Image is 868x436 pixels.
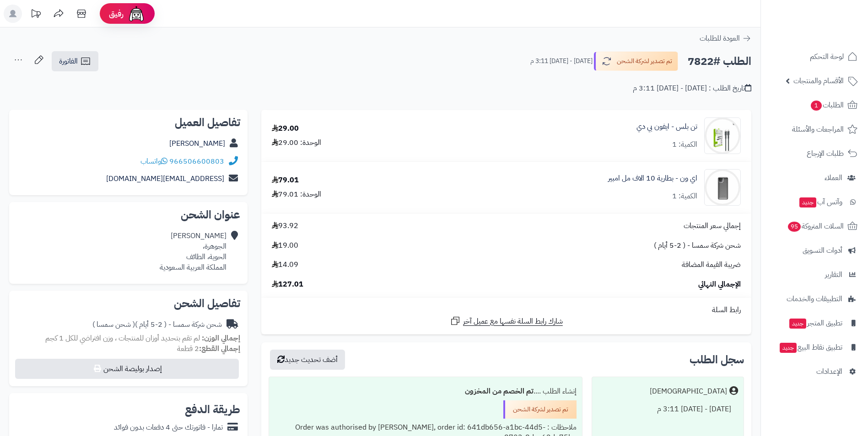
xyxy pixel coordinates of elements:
[698,279,741,290] span: الإجمالي النهائي
[766,118,863,140] a: المراجعات والأسئلة
[806,25,859,44] img: logo-2.png
[705,169,740,206] img: 1732492839-%D8%A8%D8%B7%D8%A7%D8%B1%D9%8A%D8%A9%2010-90x90.jpg
[594,52,678,71] button: تم تصدير لشركة الشحن
[766,143,863,165] a: طلبات الإرجاع
[169,156,224,167] a: 966506600803
[787,220,844,233] span: السلات المتروكة
[272,189,321,200] div: الوحدة: 79.01
[465,386,534,397] b: تم الخصم من المخزون
[92,319,135,330] span: ( شحن سمسا )
[160,231,226,272] div: [PERSON_NAME] الجوهرة، الحوية، الطائف المملكة العربية السعودية
[793,74,844,87] span: الأقسام والمنتجات
[700,33,751,44] a: العودة للطلبات
[810,99,844,112] span: الطلبات
[766,288,863,310] a: التطبيقات والخدمات
[766,336,863,358] a: تطبيق نقاط البيعجديد
[789,319,806,329] span: جديد
[810,50,844,63] span: لوحة التحكم
[140,156,167,167] a: واتساب
[503,400,577,419] div: تم تصدير لشركة الشحن
[766,167,863,189] a: العملاء
[272,279,303,290] span: 127.01
[92,319,222,330] div: شحن شركة سمسا - ( 2-5 أيام )
[127,5,146,23] img: ai-face.png
[530,57,593,66] small: [DATE] - [DATE] 3:11 م
[59,56,78,67] span: الفاتورة
[15,359,239,379] button: إصدار بوليصة الشحن
[766,94,863,116] a: الطلبات1
[799,197,816,207] span: جديد
[114,422,223,433] div: تمارا - فاتورتك حتى 4 دفعات بدون فوائد
[608,173,697,184] a: اي ون - بطارية 10 الاف مل امبير
[788,222,801,232] span: 95
[169,138,225,149] a: [PERSON_NAME]
[787,292,842,305] span: التطبيقات والخدمات
[636,122,697,132] a: تن بلس - ايفون بي دي
[766,215,863,237] a: السلات المتروكة95
[682,260,741,270] span: ضريبة القيمة المضافة
[16,117,240,128] h2: تفاصيل العميل
[766,239,863,261] a: أدوات التسويق
[16,298,240,309] h2: تفاصيل الشحن
[650,386,727,397] div: [DEMOGRAPHIC_DATA]
[766,312,863,334] a: تطبيق المتجرجديد
[766,191,863,213] a: وآتس آبجديد
[803,244,842,257] span: أدوات التسويق
[16,209,240,220] h2: عنوان الشحن
[766,46,863,68] a: لوحة التحكم
[106,173,224,184] a: [EMAIL_ADDRESS][DOMAIN_NAME]
[272,221,298,231] span: 93.92
[272,260,298,270] span: 14.09
[780,343,797,353] span: جديد
[798,196,842,208] span: وآتس آب
[199,343,240,354] strong: إجمالي القطع:
[272,138,321,148] div: الوحدة: 29.00
[672,191,697,202] div: الكمية: 1
[811,101,822,111] span: 1
[816,365,842,378] span: الإعدادات
[450,315,563,327] a: شارك رابط السلة نفسها مع عميل آخر
[825,171,842,184] span: العملاء
[275,383,577,400] div: إنشاء الطلب ....
[52,51,98,71] a: الفاتورة
[807,147,844,160] span: طلبات الإرجاع
[779,341,842,354] span: تطبيق نقاط البيع
[766,361,863,383] a: الإعدادات
[177,343,240,354] small: 2 قطعة
[792,123,844,136] span: المراجعات والأسئلة
[700,33,740,44] span: العودة للطلبات
[766,264,863,286] a: التقارير
[265,305,748,315] div: رابط السلة
[690,354,744,365] h3: سجل الطلب
[109,8,124,19] span: رفيق
[705,117,740,154] img: 1732536883-Slide5-90x90.JPG
[684,221,741,231] span: إجمالي سعر المنتجات
[272,175,299,186] div: 79.01
[202,333,240,344] strong: إجمالي الوزن:
[463,316,563,327] span: شارك رابط السلة نفسها مع عميل آخر
[825,268,842,281] span: التقارير
[185,404,240,415] h2: طريقة الدفع
[654,240,741,251] span: شحن شركة سمسا - ( 2-5 أيام )
[272,123,299,134] div: 29.00
[270,350,345,370] button: أضف تحديث جديد
[598,400,738,418] div: [DATE] - [DATE] 3:11 م
[788,317,842,330] span: تطبيق المتجر
[24,5,47,25] a: تحديثات المنصة
[45,333,200,344] span: لم تقم بتحديد أوزان للمنتجات ، وزن افتراضي للكل 1 كجم
[672,139,697,150] div: الكمية: 1
[633,83,751,94] div: تاريخ الطلب : [DATE] - [DATE] 3:11 م
[688,52,751,71] h2: الطلب #7822
[272,240,298,251] span: 19.00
